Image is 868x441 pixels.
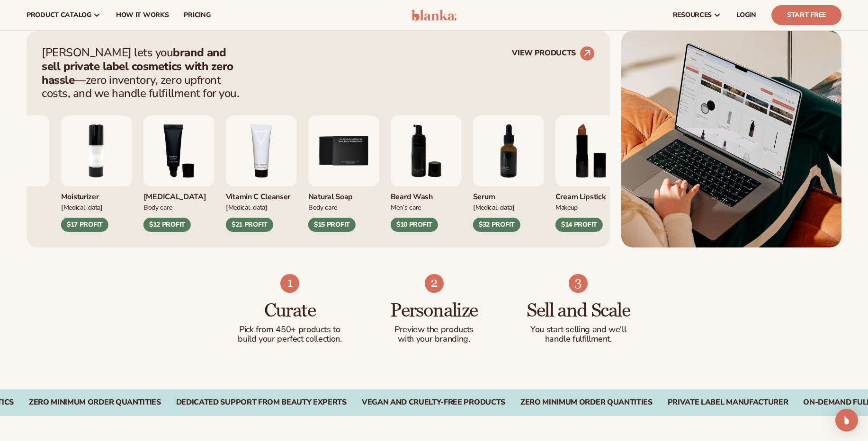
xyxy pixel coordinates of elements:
[184,11,210,19] span: pricing
[29,398,161,407] div: ZERO MINIMUM ORDER QUANTITIES
[673,11,712,19] span: resources
[473,186,544,202] div: Serum
[555,218,603,232] div: $14 PROFIT
[555,115,626,186] img: Luxury cream lipstick.
[835,409,858,432] div: Open Intercom Messenger
[736,11,756,19] span: LOGIN
[143,202,215,212] div: Body Care
[237,325,343,344] p: Pick from 450+ products to build your perfect collection.
[391,115,462,232] div: 6 / 9
[280,274,299,293] img: Shopify Image 4
[226,202,297,212] div: [MEDICAL_DATA]
[42,45,233,88] strong: brand and sell private label cosmetics with zero hassle
[668,398,788,407] div: PRIVATE LABEL MANUFACTURER
[512,46,595,61] a: VIEW PRODUCTS
[226,115,297,186] img: Vitamin c cleanser.
[308,186,379,202] div: Natural Soap
[555,202,626,212] div: Makeup
[412,9,456,21] img: logo
[143,115,215,232] div: 3 / 9
[116,11,169,19] span: How It Works
[226,186,297,202] div: Vitamin C Cleanser
[143,218,191,232] div: $12 PROFIT
[61,115,132,186] img: Moisturizing lotion.
[226,218,273,232] div: $21 PROFIT
[381,300,487,321] h3: Personalize
[391,202,462,212] div: Men’s Care
[473,218,520,232] div: $32 PROFIT
[42,46,245,100] p: [PERSON_NAME] lets you —zero inventory, zero upfront costs, and we handle fulfillment for you.
[308,202,379,212] div: Body Care
[555,115,626,232] div: 8 / 9
[473,115,544,186] img: Collagen and retinol serum.
[237,300,343,321] h3: Curate
[176,398,347,407] div: DEDICATED SUPPORT FROM BEAUTY EXPERTS
[381,325,487,335] p: Preview the products
[61,202,132,212] div: [MEDICAL_DATA]
[525,300,632,321] h3: Sell and Scale
[425,274,444,293] img: Shopify Image 5
[27,11,91,19] span: product catalog
[61,115,132,232] div: 2 / 9
[308,218,356,232] div: $15 PROFIT
[520,398,653,407] div: Zero Minimum Order Quantities
[226,115,297,232] div: 4 / 9
[143,186,215,202] div: [MEDICAL_DATA]
[473,115,544,232] div: 7 / 9
[391,186,462,202] div: Beard Wash
[381,335,487,344] p: with your branding.
[391,218,438,232] div: $10 PROFIT
[308,115,379,232] div: 5 / 9
[61,186,132,202] div: Moisturizer
[525,325,632,335] p: You start selling and we'll
[473,202,544,212] div: [MEDICAL_DATA]
[621,31,841,247] img: Shopify Image 2
[391,115,462,186] img: Foaming beard wash.
[555,186,626,202] div: Cream Lipstick
[525,335,632,344] p: handle fulfillment.
[143,115,215,186] img: Smoothing lip balm.
[771,5,841,25] a: Start Free
[308,115,379,186] img: Nature bar of soap.
[362,398,505,407] div: Vegan and Cruelty-Free Products
[569,274,588,293] img: Shopify Image 6
[61,218,108,232] div: $17 PROFIT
